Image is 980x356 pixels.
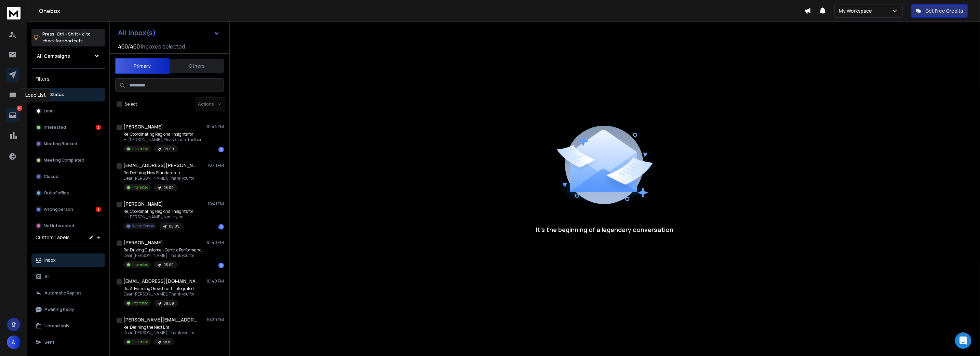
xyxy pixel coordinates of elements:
p: 10:40 PM [206,278,224,284]
p: Not Interested [44,223,74,229]
img: logo [7,7,21,19]
button: Primary [115,58,170,74]
p: Hi [PERSON_NAME], I am trying [123,214,193,220]
p: Automatic Replies [44,290,82,296]
button: All Inbox(s) [112,26,225,40]
p: 09.09 [163,301,174,306]
p: All [44,274,50,279]
div: Open Intercom Messenger [955,332,971,349]
p: Re: Coordinating Regional Insights for [123,209,193,214]
h1: [PERSON_NAME] [123,201,163,207]
p: 10:41 PM [208,163,224,168]
p: 08.09 [163,185,174,190]
button: Get Free Credits [911,4,968,18]
button: Awaiting Reply [31,303,105,316]
p: My Workspace [839,8,875,14]
button: Closed [31,170,105,183]
button: Meeting Completed [31,153,105,167]
p: Re: Driving Customer-Centric Performance Marketing [123,247,205,253]
p: Press to check for shortcuts. [42,31,91,44]
button: Out of office [31,186,105,200]
div: 1 [218,147,224,152]
button: Not Interested [31,219,105,233]
button: All Status [31,88,105,101]
p: Sent [44,340,54,345]
p: Dear [PERSON_NAME], Thank you for [123,291,194,297]
h3: Filters [31,74,105,84]
p: 10:44 PM [206,124,224,129]
p: Re: Advancing Growth with Integrated [123,286,194,291]
p: Interested [44,125,66,130]
button: Sent [31,336,105,349]
button: A [7,336,21,349]
p: Dear [PERSON_NAME], Thank you for [123,253,205,258]
div: Lead List [21,88,50,101]
p: 10:40 PM [206,240,224,245]
h3: Inboxes selected [141,42,185,51]
p: It’s the beginning of a legendary conversation [536,225,674,234]
button: Automatic Replies [31,286,105,300]
button: Inbox [31,254,105,267]
p: Wrong Person [132,223,154,229]
h1: [PERSON_NAME] [123,123,163,130]
p: Inbox [44,258,56,263]
h1: [EMAIL_ADDRESS][PERSON_NAME][DOMAIN_NAME] [123,162,199,169]
p: Interested [132,339,148,344]
p: 05.09 [163,262,174,268]
p: Re: Defining the Next Era [123,325,194,330]
a: 6 [6,108,19,122]
p: Meeting Booked [44,141,77,147]
p: Closed [44,174,58,179]
button: Unread only [31,319,105,333]
p: Wrong person [44,207,73,212]
div: 3 [96,125,101,130]
button: Others [170,58,224,73]
p: Awaiting Reply [44,307,74,312]
h1: [PERSON_NAME] [123,239,163,246]
span: 460 / 460 [118,42,140,51]
p: Out of office [44,190,69,196]
p: 28.8 [163,340,170,345]
p: Re: Defining New Standards in [123,170,194,176]
h1: [PERSON_NAME][EMAIL_ADDRESS][DOMAIN_NAME] [123,316,199,323]
button: Lead [31,104,105,118]
p: Meeting Completed [44,158,84,163]
div: 1 [218,263,224,268]
p: Hi [PERSON_NAME], Please share further [123,137,202,142]
p: 09.09 [169,224,179,229]
p: All Status [44,92,64,97]
span: Ctrl + Shift + k [56,30,85,38]
h1: All Inbox(s) [118,29,156,36]
div: 3 [96,207,101,212]
p: Re: Coordinating Regional Insights for [123,132,202,137]
h1: All Campaigns [37,53,70,59]
p: Interested [132,185,148,190]
div: 1 [218,224,224,230]
h1: Onebox [39,7,804,15]
p: Dear [PERSON_NAME], Thank you for [123,176,194,181]
h3: Custom Labels [36,234,70,241]
p: Interested [132,262,148,267]
button: Interested3 [31,121,105,134]
p: Lead [44,108,54,114]
p: Interested [132,146,148,151]
button: All [31,270,105,284]
p: Interested [132,301,148,306]
p: 6 [17,106,22,111]
p: 10:39 PM [207,317,224,323]
button: Meeting Booked [31,137,105,151]
p: 09.09 [163,147,174,152]
p: Dear [PERSON_NAME], Thank you for [123,330,194,336]
p: Get Free Credits [925,8,963,14]
h1: [EMAIL_ADDRESS][DOMAIN_NAME] [123,278,199,285]
button: Wrong person3 [31,203,105,216]
button: All Campaigns [31,49,105,63]
p: Unread only [44,323,69,329]
p: 10:41 PM [208,201,224,207]
label: Select [125,101,137,107]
